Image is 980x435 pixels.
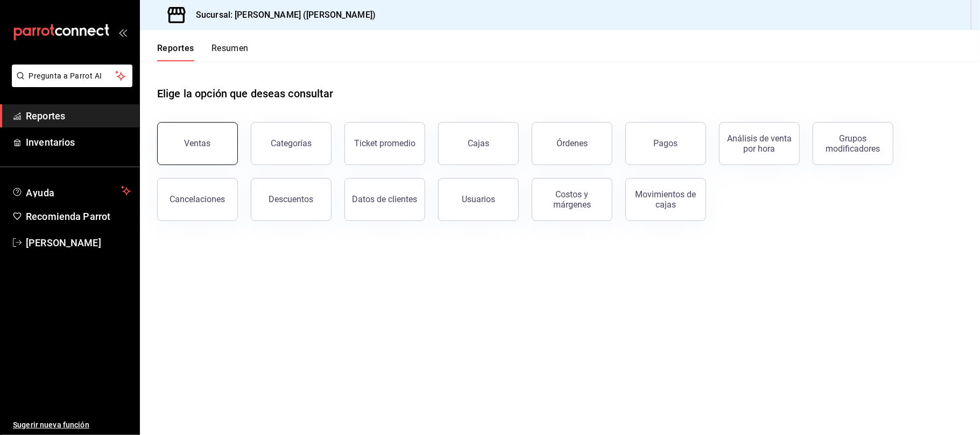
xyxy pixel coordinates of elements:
[438,122,519,165] button: Cajas
[532,122,612,165] button: Órdenes
[344,178,425,221] button: Datos de clientes
[185,138,211,148] div: Ventas
[820,133,886,154] div: Grupos modificadores
[271,138,312,148] div: Categorías
[251,122,332,165] button: Categorías
[157,85,334,102] h1: Elige la opción que deseas consultar
[632,189,699,210] div: Movimientos de cajas
[118,28,127,37] button: open_drawer_menu
[251,178,332,221] button: Descuentos
[352,194,418,204] div: Datos de clientes
[29,70,116,82] span: Pregunta a Parrot AI
[344,122,425,165] button: Ticket promedio
[26,184,117,197] span: Ayuda
[157,122,238,165] button: Ventas
[625,122,706,165] button: Pagos
[539,189,605,210] div: Costos y márgenes
[813,122,893,165] button: Grupos modificadores
[170,194,225,204] div: Cancelaciones
[26,109,131,123] span: Reportes
[211,43,249,61] button: Resumen
[556,138,588,148] div: Órdenes
[157,43,249,61] div: navigation tabs
[719,122,800,165] button: Análisis de venta por hora
[13,419,131,431] span: Sugerir nueva función
[532,178,612,221] button: Costos y márgenes
[26,236,131,250] span: [PERSON_NAME]
[187,9,376,22] h3: Sucursal: [PERSON_NAME] ([PERSON_NAME])
[726,133,793,154] div: Análisis de venta por hora
[26,135,131,149] span: Inventarios
[438,178,519,221] button: Usuarios
[654,138,678,148] div: Pagos
[12,65,132,87] button: Pregunta a Parrot AI
[462,194,495,204] div: Usuarios
[354,138,415,148] div: Ticket promedio
[157,43,194,61] button: Reportes
[26,209,131,224] span: Recomienda Parrot
[468,138,489,148] div: Cajas
[8,78,132,89] a: Pregunta a Parrot AI
[157,178,238,221] button: Cancelaciones
[625,178,706,221] button: Movimientos de cajas
[269,194,314,204] div: Descuentos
